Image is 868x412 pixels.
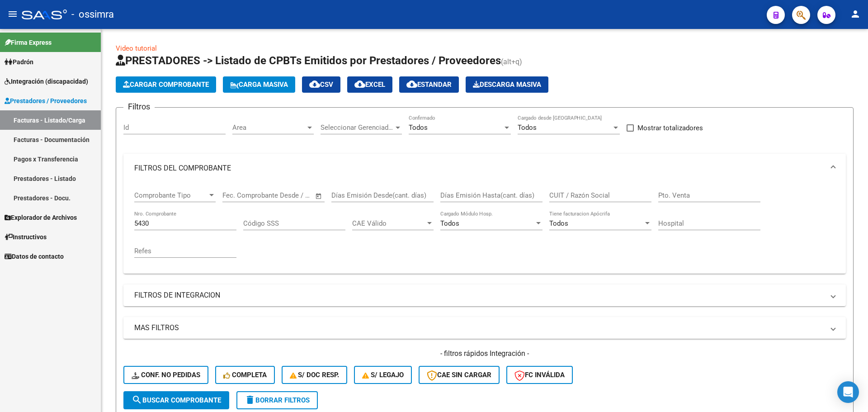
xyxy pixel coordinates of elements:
button: Cargar Comprobante [116,76,216,93]
mat-icon: person [850,9,861,19]
mat-expansion-panel-header: FILTROS DEL COMPROBANTE [123,154,846,183]
span: CAE Válido [352,219,425,227]
span: S/ legajo [362,371,404,379]
span: Prestadores / Proveedores [5,96,87,106]
span: Buscar Comprobante [132,396,221,404]
span: Firma Express [5,38,52,47]
button: S/ Doc Resp. [282,366,348,384]
span: Todos [518,123,537,132]
span: CSV [309,81,333,89]
mat-panel-title: MAS FILTROS [134,323,824,333]
span: Datos de contacto [5,251,64,261]
button: Descarga Masiva [466,76,548,93]
app-download-masive: Descarga masiva de comprobantes (adjuntos) [466,76,548,93]
span: Estandar [406,81,452,89]
span: Mostrar totalizadores [637,123,703,133]
h4: - filtros rápidos Integración - [123,349,846,359]
span: Todos [409,123,428,132]
button: CAE SIN CARGAR [419,366,500,384]
span: FC Inválida [514,371,565,379]
mat-panel-title: FILTROS DE INTEGRACION [134,290,824,300]
div: FILTROS DEL COMPROBANTE [123,183,846,274]
mat-panel-title: FILTROS DEL COMPROBANTE [134,163,824,173]
mat-icon: menu [7,9,18,19]
span: (alt+q) [501,57,522,66]
span: PRESTADORES -> Listado de CPBTs Emitidos por Prestadores / Proveedores [116,54,501,67]
button: Carga Masiva [223,76,295,93]
mat-expansion-panel-header: FILTROS DE INTEGRACION [123,284,846,306]
span: Todos [549,219,568,227]
button: Buscar Comprobante [123,391,229,409]
div: Open Intercom Messenger [837,381,859,403]
mat-icon: cloud_download [354,79,365,90]
button: EXCEL [347,76,392,93]
span: CAE SIN CARGAR [427,371,491,379]
span: Borrar Filtros [245,396,310,404]
button: FC Inválida [506,366,573,384]
span: Todos [440,219,459,227]
span: Conf. no pedidas [132,371,200,379]
span: - ossimra [71,5,114,24]
button: Open calendar [314,191,324,201]
span: Comprobante Tipo [134,191,208,199]
span: Completa [223,371,267,379]
span: Padrón [5,57,33,67]
input: Start date [222,191,252,199]
span: EXCEL [354,81,385,89]
mat-icon: cloud_download [309,79,320,90]
span: Cargar Comprobante [123,81,209,89]
span: Area [232,123,306,132]
button: S/ legajo [354,366,412,384]
button: Completa [215,366,275,384]
button: Conf. no pedidas [123,366,208,384]
span: Explorador de Archivos [5,213,77,223]
span: Carga Masiva [230,81,288,89]
mat-icon: cloud_download [406,79,417,90]
span: Descarga Masiva [473,81,541,89]
h3: Filtros [123,100,155,113]
span: S/ Doc Resp. [290,371,340,379]
span: Seleccionar Gerenciador [321,123,394,132]
button: Borrar Filtros [236,391,318,409]
button: CSV [302,76,340,93]
button: Estandar [399,76,459,93]
mat-icon: search [132,394,142,405]
mat-icon: delete [245,394,255,405]
a: Video tutorial [116,44,157,52]
input: End date [260,191,304,199]
mat-expansion-panel-header: MAS FILTROS [123,317,846,339]
span: Integración (discapacidad) [5,76,88,86]
span: Instructivos [5,232,47,242]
